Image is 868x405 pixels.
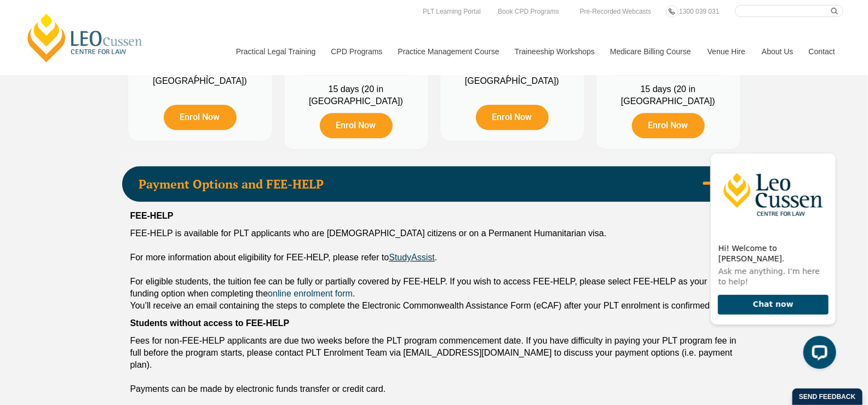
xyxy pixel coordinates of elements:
[268,289,353,298] a: online enrolment form
[130,252,738,264] div: For more information about eligibility for FEE-HELP, please refer to .
[320,113,393,138] a: Enrol Now
[596,74,740,107] li: 15 days (20 in [GEOGRAPHIC_DATA])
[323,28,389,75] a: CPD Programs
[476,105,549,130] a: Enrol Now
[284,74,428,107] li: 15 days (20 in [GEOGRAPHIC_DATA])
[754,28,801,75] a: About Us
[632,113,705,138] a: Enrol Now
[130,383,738,395] div: Payments can be made by electronic funds transfer or credit card.
[389,253,435,262] a: StudyAssist
[801,28,843,75] a: Contact
[676,5,722,18] a: 1300 039 031
[164,105,237,130] a: Enrol Now
[420,5,484,18] a: PLT Learning Portal
[702,144,841,378] iframe: LiveChat chat widget
[130,227,738,239] div: FEE-HELP is available for PLT applicants who are [DEMOGRAPHIC_DATA] citizens or on a Permanent Hu...
[679,8,719,15] span: 1300 039 031
[390,28,507,75] a: Practice Management Course
[130,301,712,310] span: You’ll receive an email containing the steps to complete the Electronic Commonwealth Assistance F...
[25,12,146,64] a: [PERSON_NAME] Centre for Law
[577,5,654,18] a: Pre-Recorded Webcasts
[130,318,290,328] strong: Students without access to FEE-HELP
[130,276,738,300] div: For eligible students, the tuition fee can be fully or partially covered by FEE-HELP. If you wish...
[507,28,602,75] a: Traineeship Workshops
[130,211,174,220] strong: FEE-HELP
[699,28,754,75] a: Venue Hire
[139,178,697,190] span: Payment Options and FEE-HELP
[495,5,561,18] a: Book CPD Programs
[228,28,323,75] a: Practical Legal Training
[602,28,699,75] a: Medicare Billing Course
[130,335,738,371] div: Fees for non-FEE-HELP applicants are due two weeks before the PLT program commencement date. If y...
